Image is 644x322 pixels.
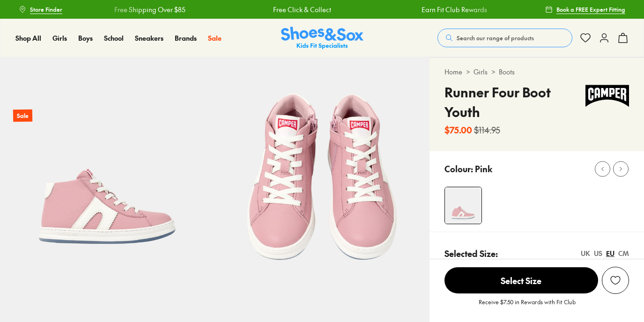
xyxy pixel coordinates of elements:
[15,33,41,43] span: Shop All
[444,247,498,260] p: Selected Size:
[135,33,163,43] span: Sneakers
[556,5,625,14] span: Book a FREE Expert Fitting
[444,67,629,77] div: > >
[52,33,67,43] a: Girls
[457,34,534,42] span: Search our range of products
[594,249,602,258] div: US
[208,33,222,43] span: Sale
[52,33,67,43] span: Girls
[585,82,629,110] img: Vendor logo
[479,298,576,315] p: Receive $7.50 in Rewards with Fit Club
[215,57,429,271] img: 5-532160_1
[15,33,41,43] a: Shop All
[475,162,492,175] p: Pink
[175,33,197,43] a: Brands
[444,82,585,122] h4: Runner Four Boot Youth
[445,187,481,224] img: 4-532159_1
[444,124,472,136] b: $75.00
[175,33,197,43] span: Brands
[261,5,319,15] a: Free Click & Collect
[474,124,500,136] s: $114.95
[474,67,488,77] a: Girls
[78,33,93,43] a: Boys
[30,5,62,14] span: Store Finder
[444,67,462,77] a: Home
[581,249,590,258] div: UK
[135,33,163,43] a: Sneakers
[444,267,598,293] span: Select Size
[13,110,32,122] p: Sale
[602,267,629,294] button: Add to Wishlist
[437,29,572,47] button: Search our range of products
[281,27,363,50] a: Shoes & Sox
[281,27,363,50] img: SNS_Logo_Responsive.svg
[208,33,222,43] a: Sale
[104,33,124,43] a: School
[102,5,173,15] a: Free Shipping Over $85
[104,33,124,43] span: School
[78,33,93,43] span: Boys
[444,267,598,294] button: Select Size
[444,162,473,175] p: Colour:
[545,1,625,18] a: Book a FREE Expert Fitting
[618,249,629,258] div: CM
[499,67,515,77] a: Boots
[606,249,614,258] div: EU
[409,5,475,15] a: Earn Fit Club Rewards
[19,1,62,18] a: Store Finder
